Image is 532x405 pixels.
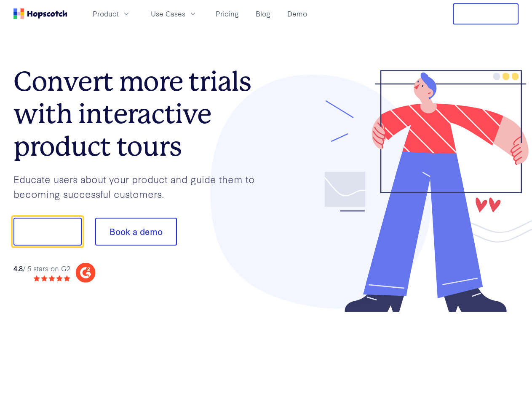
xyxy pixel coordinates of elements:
p: Educate users about your product and guide them to becoming successful customers. [13,172,266,201]
span: Product [93,8,119,19]
h1: Convert more trials with interactive product tours [13,65,266,162]
a: Home [13,8,67,19]
button: Product [88,7,136,21]
button: Free Trial [453,3,519,24]
button: Show me! [13,218,82,246]
span: Use Cases [151,8,185,19]
strong: 4.8 [13,263,23,273]
a: Blog [252,7,274,21]
button: Use Cases [146,7,202,21]
button: Book a demo [95,218,177,246]
div: / 5 stars on G2 [13,263,70,274]
a: Pricing [212,7,242,21]
a: Demo [284,7,310,21]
